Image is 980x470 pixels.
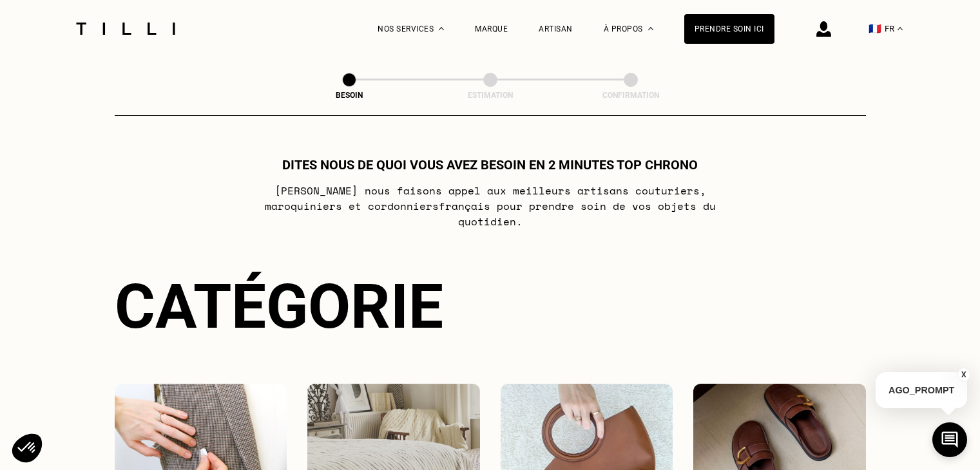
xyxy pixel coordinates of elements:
[957,368,970,382] button: X
[72,23,180,35] img: Logo du service de couturière Tilli
[566,91,695,100] div: Confirmation
[285,91,414,100] div: Besoin
[439,27,444,30] img: Menu déroulant
[235,183,745,229] p: [PERSON_NAME] nous faisons appel aux meilleurs artisans couturiers , maroquiniers et cordonniers ...
[869,23,881,35] span: 🇫🇷
[475,24,508,33] a: Marque
[282,157,698,173] h1: Dites nous de quoi vous avez besoin en 2 minutes top chrono
[684,14,774,44] a: Prendre soin ici
[539,24,573,33] a: Artisan
[426,91,555,100] div: Estimation
[115,270,866,343] div: Catégorie
[816,21,831,37] img: icône connexion
[876,372,967,408] p: AGO_PROMPT
[648,27,653,30] img: Menu déroulant à propos
[898,27,903,30] img: menu déroulant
